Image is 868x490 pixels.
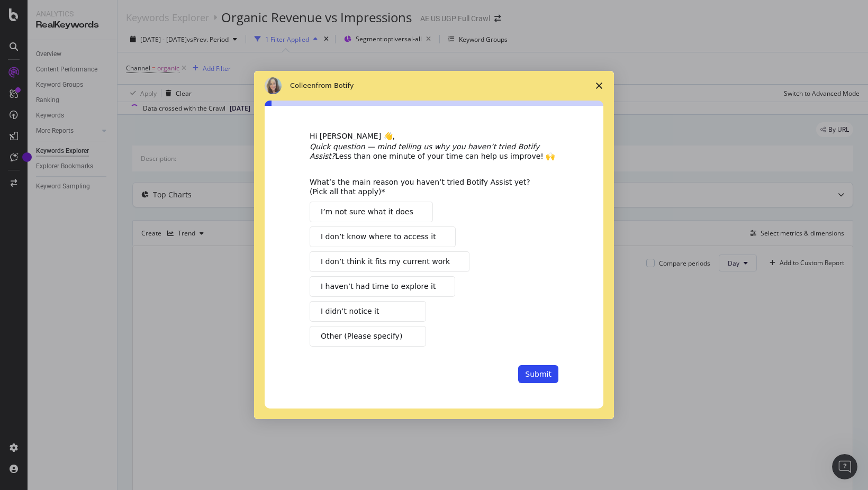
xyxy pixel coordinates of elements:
[310,251,469,272] button: I don’t think it fits my current work
[316,81,354,89] span: from Botify
[584,71,614,101] span: Close survey
[321,306,379,317] span: I didn’t notice it
[265,77,282,94] img: Profile image for Colleen
[290,81,316,89] span: Colleen
[321,281,436,292] span: I haven’t had time to explore it
[321,206,413,217] span: I’m not sure what it does
[310,177,542,196] div: What’s the main reason you haven’t tried Botify Assist yet? (Pick all that apply)
[310,131,558,142] div: Hi [PERSON_NAME] 👋,
[310,202,433,222] button: I’m not sure what it does
[310,226,456,247] button: I don’t know where to access it
[321,331,402,342] span: Other (Please specify)
[310,142,558,161] div: Less than one minute of your time can help us improve! 🙌
[321,256,450,267] span: I don’t think it fits my current work
[310,326,426,347] button: Other (Please specify)
[310,142,539,160] i: Quick question — mind telling us why you haven’t tried Botify Assist?
[310,301,426,322] button: I didn’t notice it
[321,231,436,242] span: I don’t know where to access it
[518,365,558,383] button: Submit
[310,276,455,297] button: I haven’t had time to explore it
